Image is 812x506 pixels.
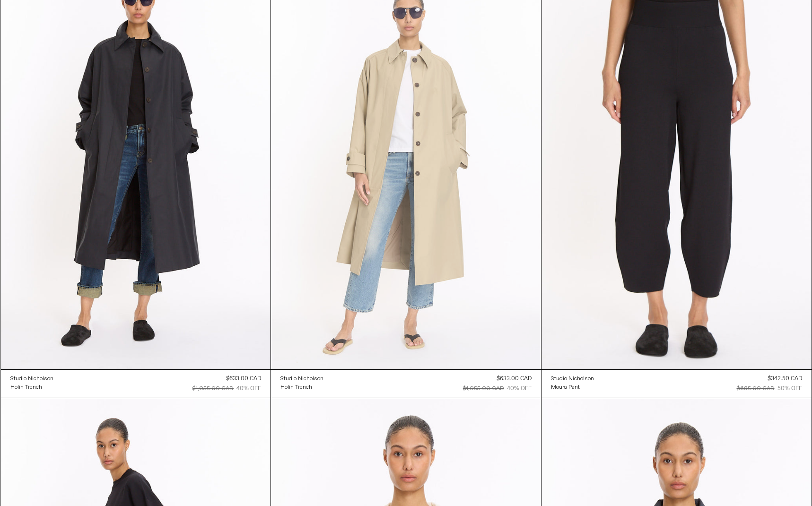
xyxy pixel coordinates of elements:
a: Studio Nicholson [551,375,594,383]
div: $633.00 CAD [497,375,532,383]
div: $342.50 CAD [768,375,802,383]
div: Holin Trench [280,384,312,392]
div: 40% OFF [507,384,532,393]
div: $1,055.00 CAD [463,384,504,393]
div: $685.00 CAD [737,384,775,393]
a: Holin Trench [280,383,323,392]
div: $633.00 CAD [226,375,261,383]
div: Moura Pant [551,384,580,392]
a: Holin Trench [10,383,53,392]
a: Moura Pant [551,383,594,392]
a: Studio Nicholson [10,375,53,383]
a: Studio Nicholson [280,375,323,383]
div: $1,055.00 CAD [192,384,234,393]
div: 40% OFF [236,384,261,393]
div: 50% OFF [777,384,802,393]
div: Holin Trench [10,384,42,392]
